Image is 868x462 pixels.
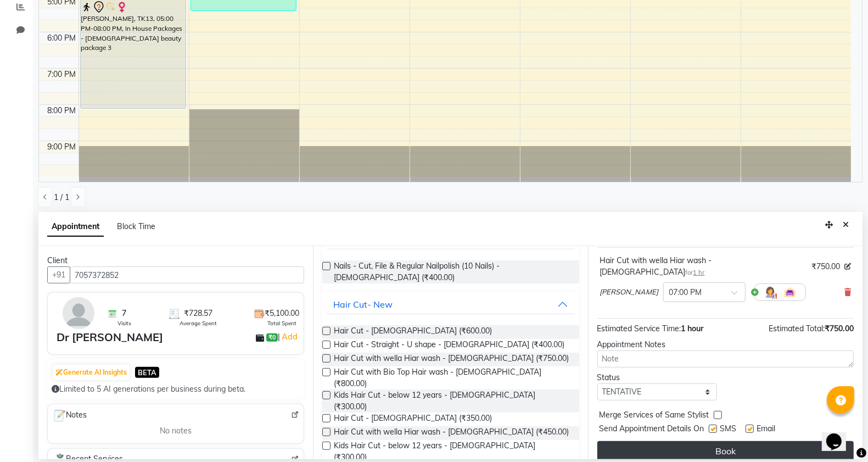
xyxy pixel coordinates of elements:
[600,423,704,437] span: Send Appointment Details On
[334,366,570,389] span: Hair Cut with Bio Top Hair wash - [DEMOGRAPHIC_DATA] (₹800.00)
[600,287,659,298] span: [PERSON_NAME]
[327,294,574,314] button: Hair Cut- New
[184,308,212,319] span: ₹728.57
[267,319,296,327] span: Total Spent
[825,324,854,333] span: ₹750.00
[334,389,570,413] span: Kids Hair Cut - below 12 years - [DEMOGRAPHIC_DATA] (₹300.00)
[334,260,570,283] span: Nails - Cut, File & Regular Nailpolish (10 Nails) - [DEMOGRAPHIC_DATA] (₹400.00)
[46,141,79,153] div: 9:00 PM
[117,221,155,231] span: Block Time
[52,409,87,423] span: Notes
[811,261,840,272] span: ₹750.00
[63,297,94,329] img: avatar
[334,426,569,440] span: Hair Cut with wella Hiar wash - [DEMOGRAPHIC_DATA] (₹450.00)
[597,339,854,350] div: Appointment Notes
[57,329,163,346] div: Dr [PERSON_NAME]
[266,333,278,342] span: ₹0
[693,269,705,276] span: 1 hr
[764,286,777,299] img: Hairdresser.png
[769,324,825,333] span: Estimated Total:
[46,32,79,44] div: 6:00 PM
[720,423,737,437] span: SMS
[122,308,126,319] span: 7
[265,308,299,319] span: ₹5,100.00
[783,286,797,299] img: Interior.png
[160,425,192,437] span: No notes
[180,319,217,327] span: Average Spent
[53,365,130,380] button: Generate AI Insights
[278,330,299,343] span: |
[334,353,569,366] span: Hair Cut with wella Hiar wash - [DEMOGRAPHIC_DATA] (₹750.00)
[47,217,104,237] span: Appointment
[47,266,70,283] button: +91
[334,325,492,339] span: Hair Cut - [DEMOGRAPHIC_DATA] (₹600.00)
[844,263,851,270] i: Edit price
[597,324,681,333] span: Estimated Service Time:
[46,69,79,80] div: 7:00 PM
[334,413,492,426] span: Hair Cut - [DEMOGRAPHIC_DATA] (₹350.00)
[46,105,79,116] div: 8:00 PM
[333,298,393,311] div: Hair Cut- New
[280,330,299,343] a: Add
[686,269,705,276] small: for
[52,383,300,395] div: Limited to 5 AI generations per business during beta.
[334,339,564,353] span: Hair Cut - Straight - U shape - [DEMOGRAPHIC_DATA] (₹400.00)
[54,192,69,203] span: 1 / 1
[47,255,304,266] div: Client
[70,266,304,283] input: Search by Name/Mobile/Email/Code
[135,367,159,377] span: BETA
[597,441,854,461] button: Book
[822,418,857,451] iframe: chat widget
[600,255,807,278] div: Hair Cut with wella Hiar wash - [DEMOGRAPHIC_DATA]
[600,409,709,423] span: Merge Services of Same Stylist
[838,216,854,233] button: Close
[757,423,776,437] span: Email
[597,372,718,383] div: Status
[681,324,704,333] span: 1 hour
[117,319,131,327] span: Visits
